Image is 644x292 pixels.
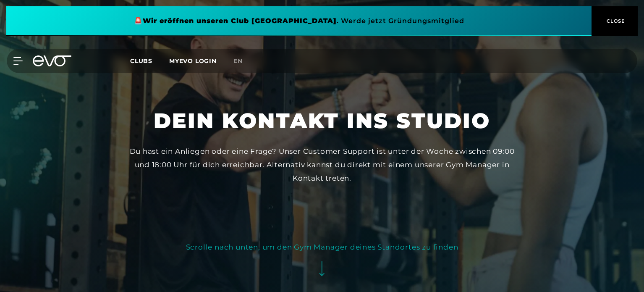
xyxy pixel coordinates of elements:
[154,107,490,134] h1: Dein Kontakt ins Studio
[592,6,638,36] button: CLOSE
[130,57,169,65] a: Clubs
[186,240,458,284] button: Scrolle nach unten, um den Gym Manager deines Standortes zu finden
[186,240,458,254] div: Scrolle nach unten, um den Gym Manager deines Standortes zu finden
[233,57,243,65] span: en
[233,56,253,66] a: en
[130,57,152,65] span: Clubs
[126,145,518,185] div: Du hast ein Anliegen oder eine Frage? Unser Customer Support ist unter der Woche zwischen 09:00 u...
[169,57,217,65] a: MYEVO LOGIN
[605,17,625,25] span: CLOSE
